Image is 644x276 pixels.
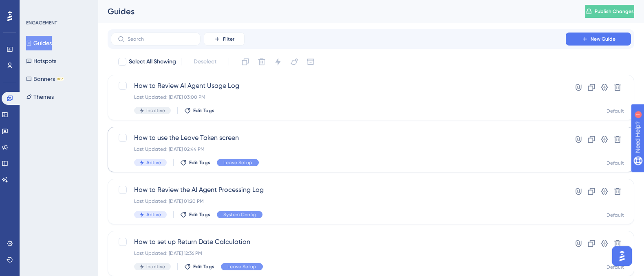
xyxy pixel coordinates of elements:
button: BannersBETA [26,72,64,86]
div: BETA [57,77,64,81]
button: Edit Tags [184,107,214,114]
div: Default [607,108,624,114]
button: Edit Tags [180,159,210,166]
div: Default [607,264,624,270]
div: Guides [108,6,565,17]
span: System Config [223,211,256,218]
span: Publish Changes [595,8,634,15]
span: How to Review AI Agent Usage Log [134,81,543,91]
div: Last Updated: [DATE] 12:36 PM [134,250,543,256]
span: Edit Tags [193,263,214,270]
div: ENGAGEMENT [26,20,57,26]
span: New Guide [591,36,615,42]
div: 1 [57,4,59,11]
div: Last Updated: [DATE] 02:44 PM [134,146,543,152]
span: How to Review the AI Agent Processing Log [134,185,543,195]
div: Default [607,212,624,218]
span: Leave Setup [223,159,252,166]
span: Edit Tags [189,211,210,218]
span: Inactive [146,107,165,114]
span: Active [146,211,161,218]
button: Deselect [186,54,224,69]
span: How to set up Return Date Calculation [134,237,543,247]
button: Filter [204,33,245,46]
span: Need Help? [19,2,51,12]
button: Publish Changes [585,5,634,18]
button: Themes [26,89,54,104]
input: Search [128,36,194,42]
span: Edit Tags [193,107,214,114]
span: Filter [223,36,234,42]
button: Guides [26,36,52,50]
span: Inactive [146,263,165,270]
div: Default [607,160,624,166]
span: Select All Showing [129,57,176,67]
span: Edit Tags [189,159,210,166]
button: Edit Tags [184,263,214,270]
span: Deselect [194,57,216,67]
span: Active [146,159,161,166]
div: Last Updated: [DATE] 01:20 PM [134,198,543,204]
span: How to use the Leave Taken screen [134,133,543,143]
div: Last Updated: [DATE] 03:00 PM [134,94,543,100]
button: New Guide [566,33,631,46]
button: Hotspots [26,54,56,68]
iframe: UserGuiding AI Assistant Launcher [610,244,634,268]
span: Leave Setup [227,263,256,270]
button: Edit Tags [180,211,210,218]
